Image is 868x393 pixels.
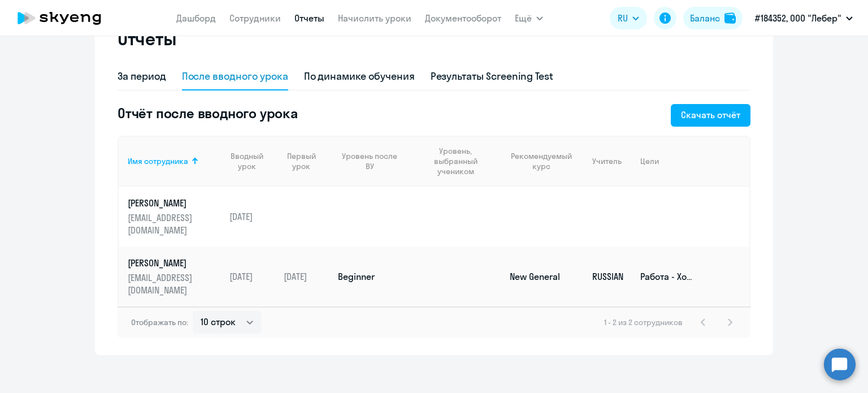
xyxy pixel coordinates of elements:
span: Ещё [515,11,532,25]
a: Дашборд [176,12,216,24]
a: Отчеты [294,12,324,24]
div: Рекомендуемый курс [510,151,573,171]
p: [DATE] [284,270,329,283]
td: Beginner [329,247,411,306]
div: Результаты Screening Test [431,69,554,84]
p: Работа - Хочется свободно и легко общаться с коллегами из разных стран; Путешествия - Общаться с ... [640,270,693,283]
div: Уровень после ВУ [338,151,411,171]
div: После вводного урока [182,69,288,84]
div: Имя сотрудника [128,156,220,166]
div: По динамике обучения [304,69,415,84]
div: Вводный урок [229,151,275,171]
div: Вводный урок [229,151,264,171]
p: [DATE] [229,210,275,223]
div: Баланс [690,11,720,25]
div: Цели [640,156,659,166]
p: [EMAIL_ADDRESS][DOMAIN_NAME] [128,271,220,296]
div: Учитель [592,156,622,166]
div: Уровень, выбранный учеником [420,146,501,176]
button: Балансbalance [683,7,743,29]
div: Скачать отчёт [681,108,740,122]
h2: Отчёты [118,27,176,50]
div: Рекомендуемый курс [510,151,583,171]
p: [PERSON_NAME] [128,257,220,269]
a: Сотрудники [229,12,281,24]
button: #184352, ООО "Лебер" [749,5,858,32]
div: Имя сотрудника [128,156,188,166]
p: New General [510,270,583,283]
div: Уровень, выбранный учеником [420,146,491,176]
span: 1 - 2 из 2 сотрудников [604,317,683,327]
button: RU [610,7,647,29]
p: [DATE] [229,270,275,283]
p: #184352, ООО "Лебер" [755,11,841,25]
button: Ещё [515,7,543,29]
img: balance [724,12,736,24]
div: Первый урок [284,151,319,171]
div: Цели [640,156,740,166]
p: [PERSON_NAME] [128,197,220,209]
div: Учитель [592,156,631,166]
span: Отображать по: [131,317,188,327]
button: Скачать отчёт [671,104,750,127]
div: Уровень после ВУ [338,151,401,171]
a: [PERSON_NAME][EMAIL_ADDRESS][DOMAIN_NAME] [128,197,220,236]
div: Первый урок [284,151,329,171]
span: RU [618,11,628,25]
a: Начислить уроки [338,12,411,24]
p: [EMAIL_ADDRESS][DOMAIN_NAME] [128,211,220,236]
td: RUSSIAN [583,247,631,306]
div: За период [118,69,166,84]
a: [PERSON_NAME][EMAIL_ADDRESS][DOMAIN_NAME] [128,257,220,296]
h5: Отчёт после вводного урока [118,104,298,122]
a: Документооборот [425,12,501,24]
